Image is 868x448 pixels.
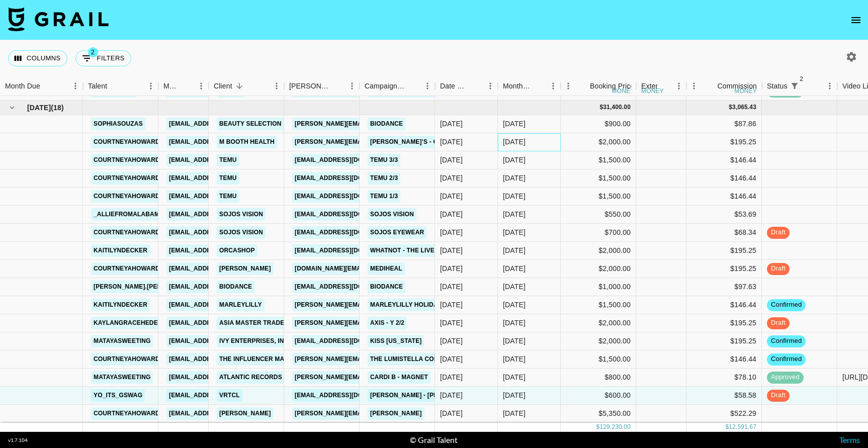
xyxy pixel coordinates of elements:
a: [EMAIL_ADDRESS][DOMAIN_NAME] [166,317,279,329]
button: Menu [194,78,209,94]
div: Oct '25 [503,119,526,129]
a: Biodance [368,118,405,130]
div: Oct '25 [503,245,526,255]
button: Menu [269,78,284,94]
div: $2,000.00 [561,133,636,151]
a: _alliefromalabama_ [91,208,170,221]
a: Terms [839,435,860,444]
a: [EMAIL_ADDRESS][DOMAIN_NAME] [292,335,405,347]
span: confirmed [767,336,806,346]
button: Select columns [8,50,67,66]
div: $78.10 [686,369,762,387]
div: Talent [83,76,158,96]
div: 8/25/2025 [440,227,463,237]
div: Commission [717,76,757,96]
a: TEMU 1/3 [368,190,400,203]
div: Oct '25 [503,263,526,274]
button: Menu [344,78,360,94]
button: Menu [561,78,576,94]
a: courtneyahoward [91,353,162,366]
a: SOJOS Vision [217,208,266,221]
div: 9/15/2025 [440,173,463,183]
span: [DATE] [27,103,51,113]
span: draft [767,318,790,328]
a: [PERSON_NAME][EMAIL_ADDRESS][DOMAIN_NAME] [292,118,456,130]
a: [PERSON_NAME] [217,262,274,275]
button: Sort [330,79,344,93]
a: [EMAIL_ADDRESS][DOMAIN_NAME] [292,190,405,203]
div: 9/24/2025 [440,300,463,310]
a: [PERSON_NAME][EMAIL_ADDRESS][DOMAIN_NAME] [292,317,456,329]
div: Oct '25 [503,354,526,364]
div: $97.63 [686,278,762,296]
div: $ [729,103,732,112]
a: yo_its_gswag [91,389,145,402]
a: [EMAIL_ADDRESS][DOMAIN_NAME] [166,154,279,166]
div: $195.25 [686,133,762,151]
div: $146.44 [686,188,762,206]
button: open drawer [846,10,866,30]
span: confirmed [767,354,806,364]
div: Oct '25 [503,372,526,382]
div: $1,500.00 [561,169,636,188]
a: Kiss [US_STATE] [368,335,424,347]
div: money [641,88,664,94]
a: [PERSON_NAME][EMAIL_ADDRESS][DOMAIN_NAME] [292,299,456,311]
a: TEMU 3/3 [368,154,400,166]
span: 2 [88,47,98,57]
a: sophiasouzas [91,118,145,130]
a: [EMAIL_ADDRESS][DOMAIN_NAME] [166,407,279,420]
a: courtneyahoward [91,262,162,275]
button: hide children [5,101,19,115]
div: 3,065.43 [732,103,756,112]
button: Menu [686,78,702,94]
div: 9/20/2025 [440,390,463,400]
a: [EMAIL_ADDRESS][DOMAIN_NAME] [166,262,279,275]
a: [EMAIL_ADDRESS][DOMAIN_NAME] [166,190,279,203]
a: [EMAIL_ADDRESS][DOMAIN_NAME] [166,389,279,402]
button: Menu [420,78,435,94]
a: [EMAIL_ADDRESS][DOMAIN_NAME] [166,118,279,130]
div: Booker [284,76,360,96]
a: [PERSON_NAME] [368,407,424,420]
a: [PERSON_NAME] [217,407,274,420]
div: Status [767,76,788,96]
a: kaylangracehedenskog [91,317,183,329]
div: Status [762,76,837,96]
button: Sort [406,79,420,93]
a: TEMU 2/3 [368,172,400,185]
div: Client [209,76,284,96]
div: Oct '25 [503,318,526,328]
a: The Influencer Marketing Factory [217,353,345,366]
div: money [612,88,635,94]
div: $146.44 [686,296,762,314]
a: courtneyahoward [91,226,162,239]
div: Client [214,76,232,96]
a: Biodance [217,281,254,293]
div: Manager [163,76,180,96]
button: Sort [180,79,194,93]
div: 8/27/2025 [440,209,463,219]
a: Biodance [368,281,405,293]
a: Orcashop [217,244,257,257]
div: $68.34 [686,224,762,242]
a: [EMAIL_ADDRESS][DOMAIN_NAME] [292,154,405,166]
div: $146.44 [686,350,762,369]
div: 10/2/2025 [440,372,463,382]
a: [EMAIL_ADDRESS][DOMAIN_NAME] [166,172,279,185]
div: Oct '25 [503,227,526,237]
div: $53.69 [686,206,762,224]
div: Oct '25 [503,209,526,219]
button: Show filters [788,79,802,93]
div: Oct '25 [503,155,526,165]
div: Campaign (Type) [360,76,435,96]
div: 9/22/2025 [440,408,463,418]
div: $195.25 [686,314,762,332]
div: $146.44 [686,151,762,169]
div: $195.25 [686,242,762,260]
button: Sort [703,79,717,93]
a: [DOMAIN_NAME][EMAIL_ADDRESS][PERSON_NAME][DOMAIN_NAME] [292,262,507,275]
a: courtneyahoward [91,154,162,166]
a: Temu [217,190,239,203]
a: [PERSON_NAME].[PERSON_NAME] [91,281,201,293]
